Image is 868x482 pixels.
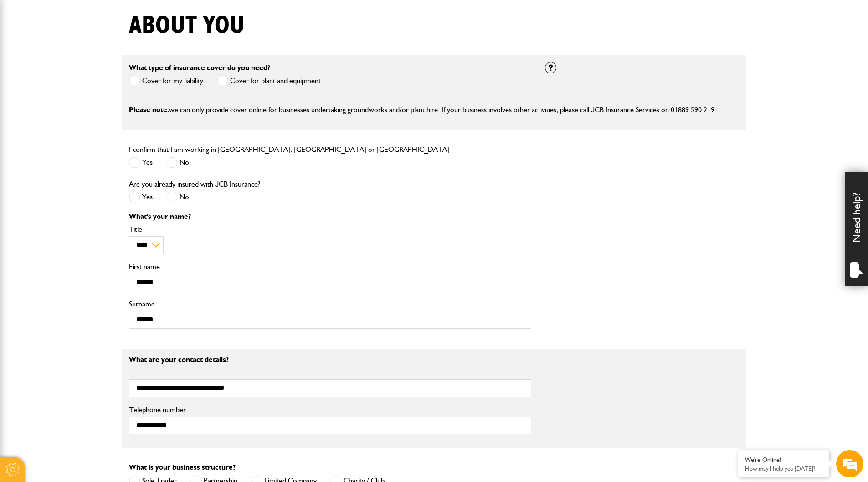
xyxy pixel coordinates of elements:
[166,192,189,203] label: No
[129,192,153,203] label: Yes
[745,456,822,464] div: We're Online!
[12,165,166,273] textarea: Type your message and hit 'Enter'
[129,10,245,41] h1: About you
[149,5,171,26] div: Minimize live chat window
[129,464,236,471] label: What is your business structure?
[47,51,153,63] div: Chat with us now
[129,146,449,153] label: I confirm that I am working in [GEOGRAPHIC_DATA], [GEOGRAPHIC_DATA] or [GEOGRAPHIC_DATA]
[15,51,38,63] img: d_20077148190_company_1631870298795_20077148190
[166,157,189,168] label: No
[129,406,531,414] label: Telephone number
[12,138,166,158] input: Enter your phone number
[129,104,740,116] p: we can only provide cover online for businesses undertaking groundworks and/or plant hire. If you...
[845,172,868,286] div: Need help?
[129,263,531,270] label: First name
[12,84,166,104] input: Enter your last name
[12,111,166,131] input: Enter your email address
[129,181,260,188] label: Are you already insured with JCB Insurance?
[129,301,531,308] label: Surname
[129,75,203,87] label: Cover for my liability
[745,465,822,472] p: How may I help you today?
[129,226,531,233] label: Title
[129,157,153,168] label: Yes
[129,105,169,114] span: Please note:
[129,356,531,363] p: What are your contact details?
[124,281,165,293] em: Start Chat
[129,213,531,220] p: What's your name?
[129,64,270,72] label: What type of insurance cover do you need?
[217,75,321,87] label: Cover for plant and equipment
